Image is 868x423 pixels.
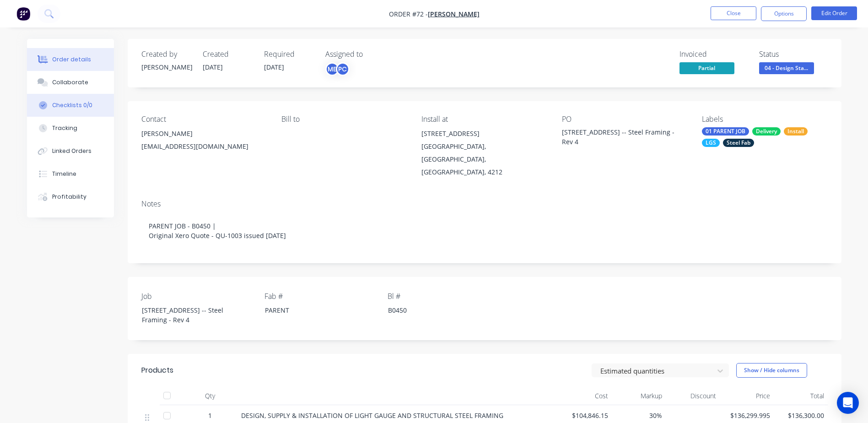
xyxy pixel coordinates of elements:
span: [DATE] [264,63,284,71]
div: Assigned to [325,50,417,59]
div: Products [141,365,173,376]
span: $136,299.995 [723,411,770,420]
div: ME [325,62,339,76]
button: Checklists 0/0 [27,94,114,117]
span: [DATE] [203,63,223,71]
label: Job [141,291,256,302]
div: Notes [141,200,828,208]
div: [PERSON_NAME][EMAIL_ADDRESS][DOMAIN_NAME] [141,127,267,157]
span: $136,300.00 [777,411,824,420]
div: Open Intercom Messenger [837,392,859,414]
div: Discount [666,387,720,405]
div: PO [562,115,687,124]
label: Bl # [388,291,502,302]
div: Profitability [52,193,86,201]
button: Tracking [27,117,114,140]
div: Collaborate [52,78,88,87]
div: [GEOGRAPHIC_DATA], [GEOGRAPHIC_DATA], [GEOGRAPHIC_DATA], 4212 [421,140,547,179]
button: Options [761,6,807,21]
div: B0450 [381,304,495,317]
div: Cost [558,387,612,405]
div: PARENT JOB - B0450 | Original Xero Quote - QU-1003 issued [DATE] [141,212,828,249]
div: Qty [183,387,237,405]
div: [STREET_ADDRESS] [421,127,547,140]
div: [STREET_ADDRESS] -- Steel Framing - Rev 4 [562,127,676,146]
span: $104,846.15 [561,411,608,420]
div: PC [336,62,350,76]
div: [PERSON_NAME] [141,62,192,72]
button: Timeline [27,163,114,185]
button: Close [711,6,756,20]
div: Linked Orders [52,147,92,155]
button: 04 - Design Sta... [759,62,814,76]
div: Total [774,387,828,405]
span: 04 - Design Sta... [759,62,814,74]
span: 30% [615,411,662,420]
div: Order details [52,55,91,64]
div: [STREET_ADDRESS][GEOGRAPHIC_DATA], [GEOGRAPHIC_DATA], [GEOGRAPHIC_DATA], 4212 [421,127,547,179]
div: Price [720,387,774,405]
div: Tracking [52,124,77,132]
button: Order details [27,48,114,71]
div: Steel Fab [723,139,754,147]
button: Profitability [27,185,114,208]
div: Install at [421,115,547,124]
img: Factory [16,7,30,21]
div: Labels [702,115,827,124]
div: Bill to [281,115,407,124]
button: Show / Hide columns [736,363,807,378]
div: Markup [612,387,666,405]
button: MEPC [325,62,350,76]
div: Install [784,127,808,136]
button: Linked Orders [27,140,114,163]
div: [EMAIL_ADDRESS][DOMAIN_NAME] [141,140,267,153]
span: Order #72 - [389,10,428,18]
div: [STREET_ADDRESS] -- Steel Framing - Rev 4 [135,304,249,326]
div: 01 PARENT JOB [702,127,749,136]
div: Invoiced [679,50,748,59]
span: 1 [208,411,212,420]
a: [PERSON_NAME] [428,10,480,18]
div: Checklists 0/0 [52,101,92,109]
div: PARENT [258,304,372,317]
div: Status [759,50,828,59]
div: Delivery [752,127,781,136]
div: Created [203,50,253,59]
div: Required [264,50,314,59]
div: LGS [702,139,720,147]
label: Fab # [264,291,379,302]
button: Collaborate [27,71,114,94]
span: DESIGN, SUPPLY & INSTALLATION OF LIGHT GAUGE AND STRUCTURAL STEEL FRAMING [241,411,503,420]
div: Created by [141,50,192,59]
div: Contact [141,115,267,124]
div: [PERSON_NAME] [141,127,267,140]
span: Partial [679,62,734,74]
button: Edit Order [811,6,857,20]
div: Timeline [52,170,76,178]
